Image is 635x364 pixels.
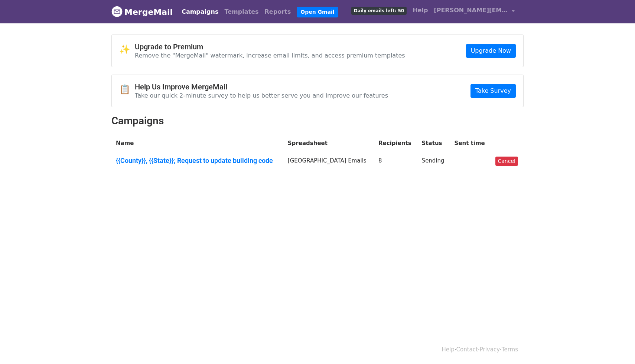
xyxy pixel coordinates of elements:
[135,82,388,91] h4: Help Us Improve MergeMail
[410,3,431,18] a: Help
[442,346,455,353] a: Help
[351,7,407,15] span: Daily emails left: 50
[348,3,410,18] a: Daily emails left: 50
[297,7,338,17] a: Open Gmail
[417,152,450,172] td: Sending
[111,4,173,20] a: MergeMail
[119,84,135,95] span: 📋
[450,135,491,152] th: Sent time
[111,115,524,127] h2: Campaigns
[119,44,135,55] span: ✨
[470,84,516,98] a: Take Survey
[221,4,261,19] a: Templates
[262,4,294,19] a: Reports
[179,4,221,19] a: Campaigns
[598,328,635,364] iframe: Chat Widget
[283,135,374,152] th: Spreadsheet
[135,42,405,51] h4: Upgrade to Premium
[116,157,279,165] a: {{County}}, {{State}}; Request to update building code
[495,157,518,166] a: Cancel
[434,6,508,15] span: [PERSON_NAME][EMAIL_ADDRESS][DOMAIN_NAME]
[374,152,417,172] td: 8
[431,3,518,20] a: [PERSON_NAME][EMAIL_ADDRESS][DOMAIN_NAME]
[111,135,283,152] th: Name
[466,44,516,58] a: Upgrade Now
[417,135,450,152] th: Status
[283,152,374,172] td: [GEOGRAPHIC_DATA] Emails
[456,346,478,353] a: Contact
[135,52,405,59] p: Remove the "MergeMail" watermark, increase email limits, and access premium templates
[135,92,388,99] p: Take our quick 2-minute survey to help us better serve you and improve our features
[374,135,417,152] th: Recipients
[502,346,518,353] a: Terms
[480,346,500,353] a: Privacy
[111,6,123,17] img: MergeMail logo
